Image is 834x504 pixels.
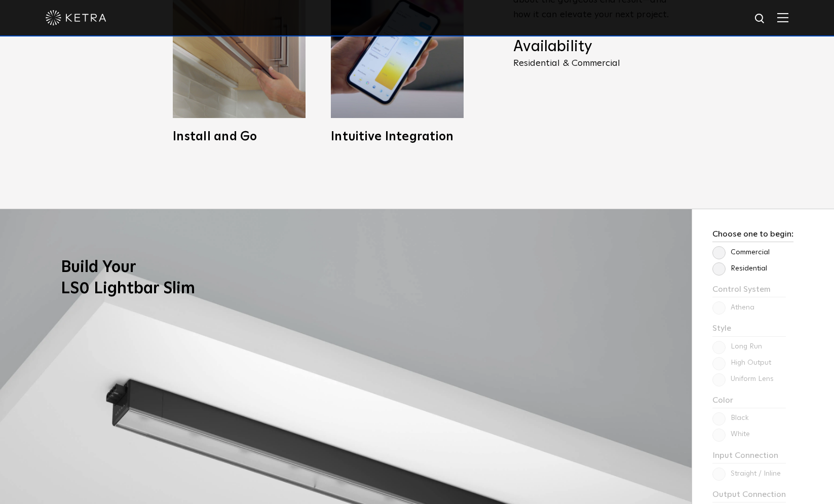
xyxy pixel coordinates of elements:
[712,248,770,257] label: Commercial
[754,13,767,25] img: search icon
[513,59,670,68] p: Residential & Commercial
[173,131,306,143] h3: Install and Go
[712,229,793,242] h3: Choose one to begin:
[331,131,464,143] h3: Intuitive Integration
[777,13,788,22] img: Hamburger%20Nav.svg
[712,264,767,273] label: Residential
[46,10,106,25] img: ketra-logo-2019-white
[513,37,670,57] h4: Availability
